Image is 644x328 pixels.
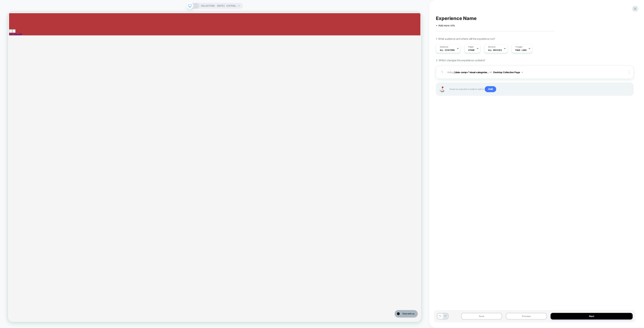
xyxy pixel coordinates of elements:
[468,46,474,48] span: Pages
[2,23,6,28] button: Previous slide
[440,46,448,48] span: Audience
[2,28,19,31] a: GET The APP
[2,1,33,11] button: Gorgias live chat
[436,59,485,62] span: 2. Which changes the experience contains?
[12,4,28,8] h2: Chat with us
[522,72,523,73] img: down arrow
[468,49,475,51] span: OTHER
[440,69,444,76] div: 1
[449,86,629,92] span: Hover on a section in order to edit or
[201,3,237,9] span: COLLECTION: [DATE] (Category)
[461,313,502,320] button: Save
[436,24,455,27] span: + Add more info
[488,46,496,48] span: Devices
[551,313,633,320] button: Next
[438,86,446,92] img: Joystick
[490,70,492,74] span: on
[485,86,496,92] span: Add
[506,313,547,320] button: Preview
[516,49,527,51] span: Page Load
[436,15,476,21] span: Experience Name
[488,49,502,51] span: ALL DEVICES
[436,37,495,40] span: 1. What audience and where will the experience run?
[440,49,455,51] span: All Visitors
[455,71,489,74] span: [data-comp="visual-categories...
[447,70,616,75] span: Hiding :
[493,70,523,75] button: Desktop Collection Page
[629,70,630,74] img: close
[516,46,523,48] span: Trigger
[621,71,624,74] img: crossed eye
[6,23,10,28] button: Next slide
